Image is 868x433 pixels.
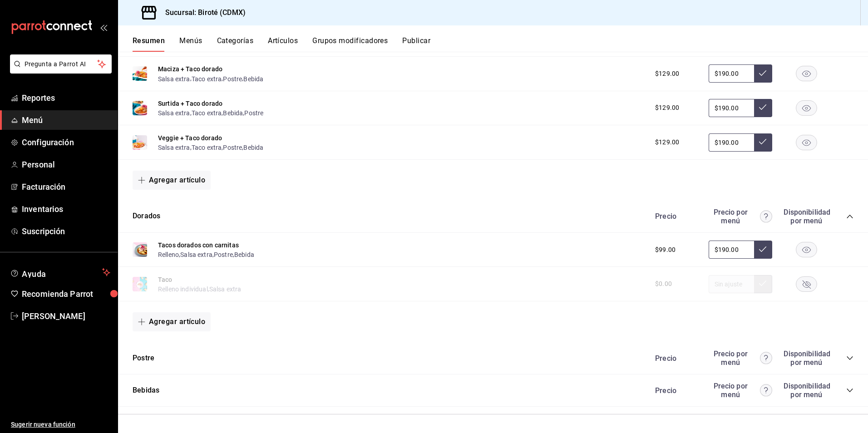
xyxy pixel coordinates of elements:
[133,242,147,257] img: Preview
[158,7,246,18] h3: Sucursal: Biroté (CDMX)
[22,92,110,104] span: Reportes
[133,66,147,81] img: Preview
[846,387,853,394] button: collapse-category-row
[784,208,829,225] div: Disponibilidad por menú
[158,108,263,118] div: , , ,
[192,143,222,152] button: Taco extra
[22,225,110,237] span: Suscripción
[133,171,211,190] button: Agregar artículo
[133,211,160,221] button: Dorados
[133,36,165,52] button: Resumen
[158,250,254,259] div: , , ,
[243,74,263,84] button: Bebida
[192,108,222,118] button: Taco extra
[158,250,179,259] button: Relleno
[10,54,112,74] button: Pregunta a Parrot AI
[646,354,704,363] div: Precio
[133,385,159,396] button: Bebidas
[158,99,222,108] button: Surtida + Taco dorado
[234,250,254,259] button: Bebida
[709,99,754,117] input: Sin ajuste
[158,64,222,74] button: Maciza + Taco dorado
[22,181,110,193] span: Facturación
[158,143,263,152] div: , , ,
[192,74,222,84] button: Taco extra
[846,213,853,220] button: collapse-category-row
[22,158,110,171] span: Personal
[223,74,242,84] button: Postre
[655,138,679,147] span: $129.00
[655,69,679,79] span: $129.00
[180,250,212,259] button: Salsa extra
[214,250,233,259] button: Postre
[158,133,222,143] button: Veggie + Taco dorado
[158,74,190,84] button: Salsa extra
[22,288,110,300] span: Recomienda Parrot
[709,349,772,367] div: Precio por menú
[784,349,829,367] div: Disponibilidad por menú
[402,36,430,52] button: Publicar
[709,133,754,152] input: Sin ajuste
[709,382,772,399] div: Precio por menú
[655,245,676,255] span: $99.00
[646,212,704,221] div: Precio
[709,64,754,83] input: Sin ajuste
[158,143,190,152] button: Salsa extra
[217,36,254,52] button: Categorías
[133,135,147,150] img: Preview
[243,143,263,152] button: Bebida
[223,108,243,118] button: Bebida
[784,382,829,399] div: Disponibilidad por menú
[244,108,263,118] button: Postre
[11,420,110,429] span: Sugerir nueva función
[133,353,154,364] button: Postre
[709,208,772,225] div: Precio por menú
[133,36,868,52] div: navigation tabs
[22,203,110,215] span: Inventarios
[133,101,147,115] img: Preview
[22,136,110,148] span: Configuración
[268,36,298,52] button: Artículos
[22,267,99,278] span: Ayuda
[846,354,853,362] button: collapse-category-row
[646,386,704,395] div: Precio
[312,36,388,52] button: Grupos modificadores
[158,108,190,118] button: Salsa extra
[179,36,202,52] button: Menús
[22,310,110,322] span: [PERSON_NAME]
[133,312,211,331] button: Agregar artículo
[655,103,679,113] span: $129.00
[158,241,239,250] button: Tacos dorados con carnitas
[158,74,263,83] div: , , ,
[25,59,98,69] span: Pregunta a Parrot AI
[100,24,107,31] button: open_drawer_menu
[223,143,242,152] button: Postre
[709,241,754,259] input: Sin ajuste
[6,66,112,75] a: Pregunta a Parrot AI
[22,114,110,126] span: Menú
